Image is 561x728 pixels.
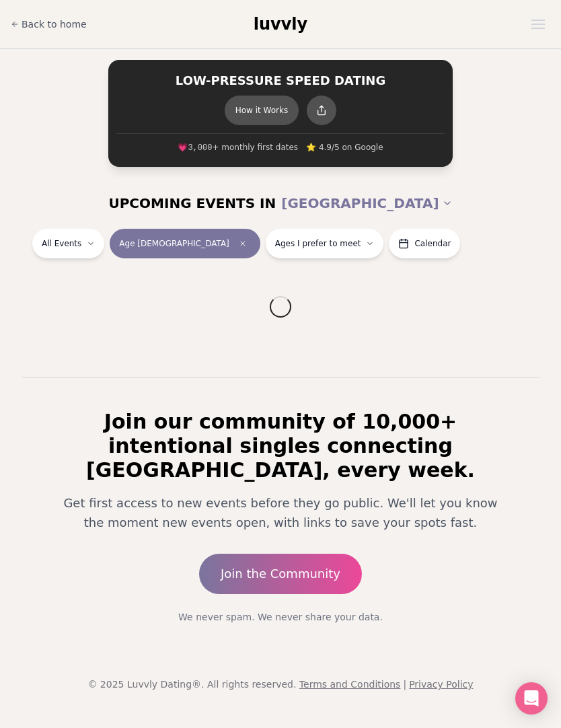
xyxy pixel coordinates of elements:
p: © 2025 Luvvly Dating®. All rights reserved. [11,678,550,691]
a: Join the Community [199,554,362,594]
span: 3,000 [188,143,212,153]
span: Back to home [22,17,87,31]
button: Calendar [389,229,460,258]
span: All Events [42,238,81,249]
span: luvvly [254,15,307,34]
h2: LOW-PRESSURE SPEED DATING [116,73,445,89]
p: Get first access to new events before they go public. We'll let you know the moment new events op... [54,493,507,533]
button: [GEOGRAPHIC_DATA] [281,188,452,218]
p: We never spam. We never share your data. [44,610,517,624]
a: Privacy Policy [409,679,473,690]
div: Open Intercom Messenger [515,682,548,715]
button: Open menu [526,14,550,34]
span: | [403,679,406,690]
a: Back to home [11,11,87,38]
span: ⭐ 4.9/5 on Google [306,142,383,153]
h2: Join our community of 10,000+ intentional singles connecting [GEOGRAPHIC_DATA], every week. [44,410,517,482]
button: Age [DEMOGRAPHIC_DATA]Clear age [110,229,260,258]
span: Ages I prefer to meet [275,238,361,249]
button: How it Works [225,96,299,125]
span: UPCOMING EVENTS IN [108,194,276,213]
span: Calendar [414,238,451,249]
span: 💗 + monthly first dates [178,142,298,153]
a: Terms and Conditions [299,679,401,690]
span: Age [DEMOGRAPHIC_DATA] [119,238,229,249]
button: All Events [32,229,104,258]
button: Ages I prefer to meet [266,229,384,258]
span: Clear age [235,235,251,252]
a: luvvly [254,13,307,35]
